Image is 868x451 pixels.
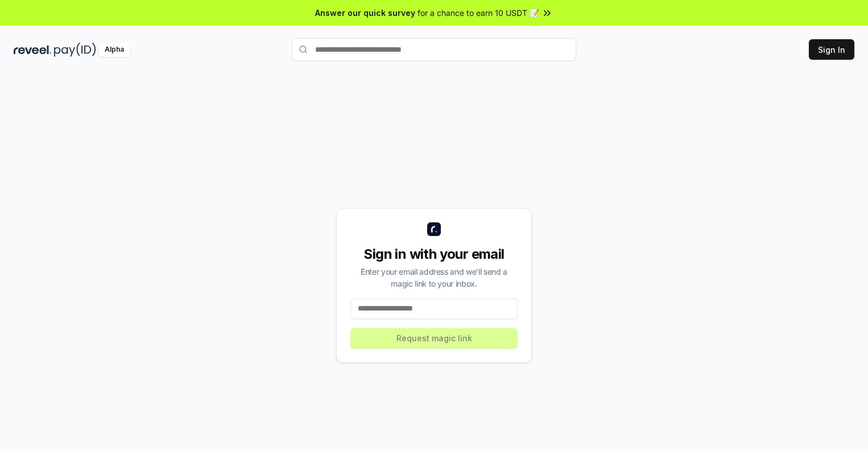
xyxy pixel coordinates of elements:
[427,222,441,236] img: logo_small
[418,7,539,19] span: for a chance to earn 10 USDT 📝
[350,245,518,263] div: Sign in with your email
[14,43,52,57] img: reveel_dark
[809,39,854,60] button: Sign In
[350,266,518,289] div: Enter your email address and we’ll send a magic link to your inbox.
[54,43,96,57] img: pay_id
[98,43,130,57] div: Alpha
[315,7,415,19] span: Answer our quick survey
